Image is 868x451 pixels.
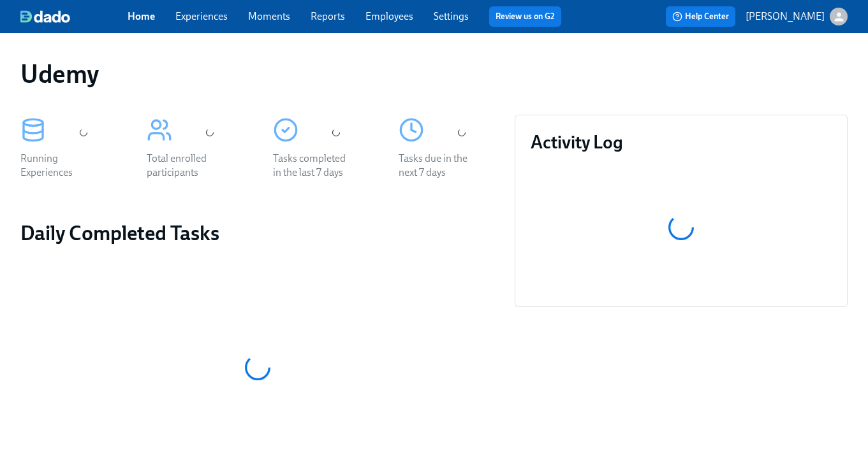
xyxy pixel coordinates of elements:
a: Review us on G2 [496,10,555,23]
div: Total enrolled participants [147,152,228,180]
div: Tasks due in the next 7 days [399,152,480,180]
div: Tasks completed in the last 7 days [273,152,355,180]
a: Employees [365,10,413,22]
button: Review us on G2 [489,6,561,27]
button: Help Center [666,6,735,27]
button: [PERSON_NAME] [746,8,848,25]
a: dado [20,10,128,23]
p: [PERSON_NAME] [746,10,825,24]
a: Experiences [175,10,228,22]
div: Running Experiences [20,152,102,180]
img: dado [20,10,70,23]
a: Moments [248,10,290,22]
h1: Udemy [20,59,99,89]
h2: Daily Completed Tasks [20,220,494,246]
a: Home [128,10,155,22]
a: Reports [311,10,345,22]
span: Help Center [672,10,729,23]
h3: Activity Log [531,131,832,154]
a: Settings [434,10,469,22]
